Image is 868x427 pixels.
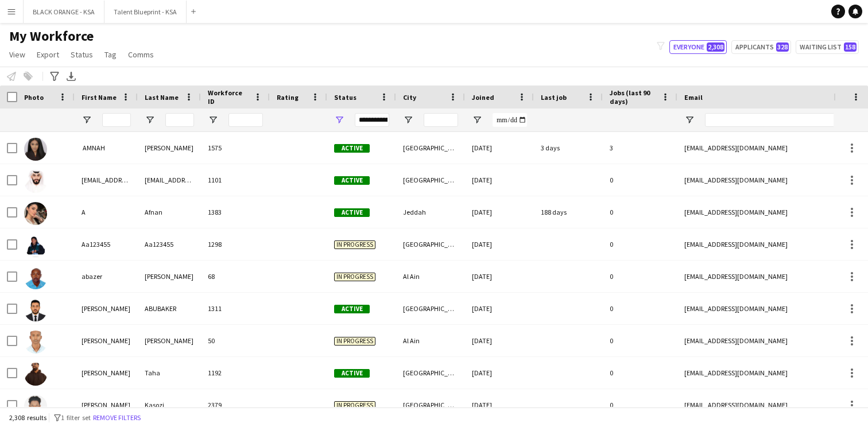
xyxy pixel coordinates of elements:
[75,261,138,292] div: abazer
[24,234,47,257] img: Aa123455 Aa123455
[603,132,677,164] div: 3
[71,49,93,60] span: Status
[75,164,138,196] div: [EMAIL_ADDRESS][DOMAIN_NAME]
[138,228,201,260] div: Aa123455
[334,93,356,102] span: Status
[208,115,218,125] button: Open Filter Menu
[165,113,194,127] input: Last Name Filter Input
[334,337,375,346] span: In progress
[138,293,201,324] div: ABUBAKER
[9,49,25,60] span: View
[61,413,91,422] span: 1 filter set
[24,1,104,23] button: BLACK ORANGE - KSA
[24,138,47,161] img: ‏ AMNAH IDRIS
[465,325,534,356] div: [DATE]
[334,144,370,153] span: Active
[138,389,201,421] div: Kasozi
[465,261,534,292] div: [DATE]
[5,47,30,62] a: View
[603,164,677,196] div: 0
[75,389,138,421] div: [PERSON_NAME]
[396,228,465,260] div: [GEOGRAPHIC_DATA]
[82,93,117,102] span: First Name
[334,401,375,410] span: In progress
[228,113,263,127] input: Workforce ID Filter Input
[334,273,375,281] span: In progress
[334,369,370,378] span: Active
[334,208,370,217] span: Active
[396,357,465,389] div: [GEOGRAPHIC_DATA]
[82,115,92,125] button: Open Filter Menu
[403,115,413,125] button: Open Filter Menu
[138,164,201,196] div: [EMAIL_ADDRESS][DOMAIN_NAME]
[603,228,677,260] div: 0
[208,88,249,106] span: Workforce ID
[396,132,465,164] div: [GEOGRAPHIC_DATA]
[534,132,603,164] div: 3 days
[334,176,370,185] span: Active
[24,331,47,354] img: Abdalla Kamal
[24,395,47,418] img: Abdallah Ahmed Kasozi
[138,357,201,389] div: Taha
[24,298,47,321] img: ABDALLA ABUBAKER
[731,40,791,54] button: Applicants328
[465,293,534,324] div: [DATE]
[138,132,201,164] div: [PERSON_NAME]
[138,196,201,228] div: Afnan
[201,196,270,228] div: 1383
[24,93,44,102] span: Photo
[24,202,47,225] img: A Afnan
[48,69,61,83] app-action-btn: Advanced filters
[24,170,47,193] img: 3khaled7@gmail.com 3khaled7@gmail.com
[201,389,270,421] div: 2379
[102,113,131,127] input: First Name Filter Input
[534,196,603,228] div: 188 days
[91,412,143,424] button: Remove filters
[24,266,47,289] img: abazer sidahmed Mohammed
[32,47,64,62] a: Export
[201,325,270,356] div: 50
[75,228,138,260] div: Aa123455
[465,164,534,196] div: [DATE]
[396,261,465,292] div: Al Ain
[684,93,703,102] span: Email
[201,164,270,196] div: 1101
[396,293,465,324] div: [GEOGRAPHIC_DATA]
[396,325,465,356] div: Al Ain
[66,47,98,62] a: Status
[201,228,270,260] div: 1298
[334,115,344,125] button: Open Filter Menu
[201,357,270,389] div: 1192
[24,363,47,386] img: Abdalla Taha
[424,113,458,127] input: City Filter Input
[465,228,534,260] div: [DATE]
[334,240,375,249] span: In progress
[201,261,270,292] div: 68
[541,93,567,102] span: Last job
[610,88,657,106] span: Jobs (last 90 days)
[138,325,201,356] div: [PERSON_NAME]
[64,69,78,83] app-action-btn: Export XLSX
[277,93,299,102] span: Rating
[465,389,534,421] div: [DATE]
[75,293,138,324] div: [PERSON_NAME]
[334,305,370,313] span: Active
[707,42,724,52] span: 2,308
[75,357,138,389] div: [PERSON_NAME]
[603,325,677,356] div: 0
[603,389,677,421] div: 0
[37,49,59,60] span: Export
[123,47,158,62] a: Comms
[603,196,677,228] div: 0
[603,293,677,324] div: 0
[104,1,187,23] button: Talent Blueprint - KSA
[603,357,677,389] div: 0
[100,47,121,62] a: Tag
[472,93,494,102] span: Joined
[201,132,270,164] div: 1575
[844,42,857,52] span: 158
[145,115,155,125] button: Open Filter Menu
[75,196,138,228] div: A
[75,132,138,164] div: ‏ AMNAH
[465,132,534,164] div: [DATE]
